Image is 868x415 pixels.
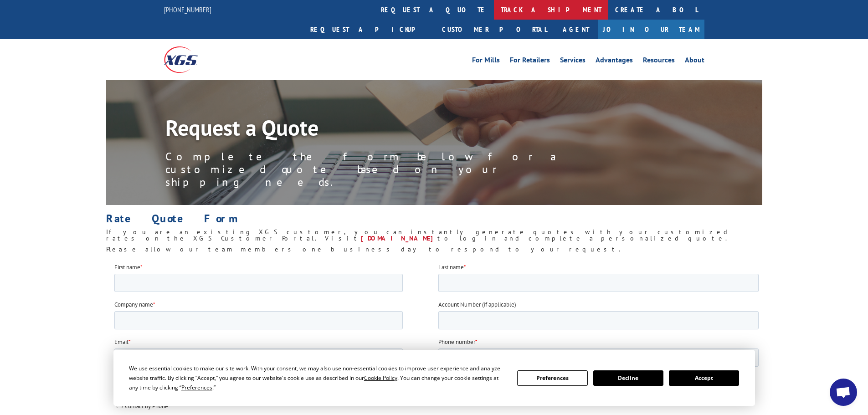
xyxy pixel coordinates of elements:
h1: Rate Quote Form [106,213,762,229]
h1: Request a Quote [165,117,575,143]
button: Decline [593,370,663,386]
span: If you are an existing XGS customer, you can instantly generate quotes with your customized rates... [106,228,730,242]
input: [GEOGRAPHIC_DATA] [2,245,8,251]
div: Cookie Consent Prompt [113,350,755,406]
p: Complete the form below for a customized quote based on your shipping needs. [165,150,575,189]
a: Join Our Team [598,20,704,39]
input: Enter your Zip or Postal Code [324,346,644,364]
span: Expedited Shipping [10,195,59,203]
input: Total Operations [2,282,8,287]
a: Request a pickup [303,20,435,39]
button: Preferences [517,370,587,386]
input: Buyer [2,269,8,275]
span: Total Operations [10,282,51,289]
a: [DOMAIN_NAME] [361,234,437,242]
a: [PHONE_NUMBER] [164,5,211,14]
span: Warehousing [10,208,42,215]
input: Warehousing [2,208,8,214]
span: LTL Shipping [10,171,42,179]
span: Destination Zip Code [324,335,375,343]
span: Cookie Policy [364,374,397,382]
span: [GEOGRAPHIC_DATA] [10,245,64,252]
span: to log in and complete a personalized quote. [437,234,729,242]
div: Open chat [830,379,857,406]
span: Truckload [10,183,35,191]
input: LTL Shipping [2,171,8,177]
span: Contact by Phone [10,139,54,147]
input: Contact by Email [2,127,8,133]
a: Agent [554,20,598,39]
button: Accept [669,370,739,386]
input: LTL, Truckload & Warehousing [2,306,8,312]
a: For Mills [472,56,500,67]
span: Contact by Email [10,127,52,135]
span: Pick and Pack Solutions [10,257,68,265]
span: Account Number (if applicable) [324,38,402,46]
div: We use essential cookies to make our site work. With your consent, we may also use non-essential ... [129,364,506,392]
input: LTL & Warehousing [2,294,8,300]
a: For Retailers [510,56,550,67]
input: Custom Cutting [2,232,8,238]
input: Drayage [2,318,8,324]
span: Last name [324,0,349,8]
h6: Please allow our team members one business day to respond to your request. [106,246,762,257]
input: Contact by Phone [2,139,8,145]
span: Custom Cutting [10,232,48,240]
input: Supply Chain Integration [2,220,8,226]
a: About [685,56,704,67]
span: Supply Chain Integration [10,220,72,228]
span: Preferences [181,384,212,391]
span: Buyer [10,269,25,277]
a: Customer Portal [435,20,554,39]
input: Pick and Pack Solutions [2,257,8,263]
a: Services [560,56,586,67]
input: Expedited Shipping [2,195,8,201]
a: Advantages [596,56,633,67]
span: LTL, Truckload & Warehousing [10,306,85,314]
a: Resources [643,56,675,67]
span: LTL & Warehousing [10,294,58,302]
span: Phone number [324,75,361,83]
span: Drayage [10,318,31,326]
input: Truckload [2,183,8,189]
